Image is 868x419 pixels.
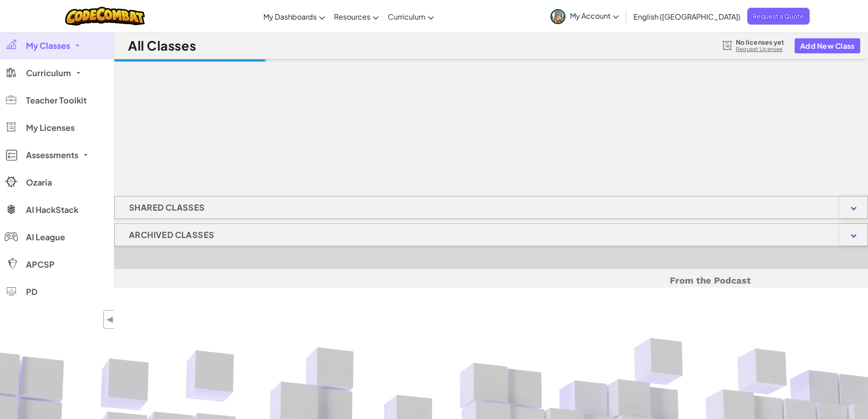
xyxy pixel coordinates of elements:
[546,2,623,31] a: My Account
[334,12,370,21] span: Resources
[259,4,329,29] a: My Dashboards
[26,178,52,186] span: Ozaria
[26,41,70,50] span: My Classes
[629,4,745,29] a: English ([GEOGRAPHIC_DATA])
[388,12,426,21] span: Curriculum
[26,69,71,77] span: Curriculum
[115,223,228,246] h1: Archived Classes
[747,8,810,25] a: Request a Quote
[128,37,196,54] h1: All Classes
[329,4,383,29] a: Resources
[550,9,565,24] img: avatar
[736,46,784,53] a: Request Licenses
[736,38,784,46] span: No licenses yet
[26,96,87,104] span: Teacher Toolkit
[26,233,65,241] span: AI League
[115,196,219,219] h1: Shared Classes
[263,12,317,21] span: My Dashboards
[795,38,860,53] button: Add New Class
[26,151,78,159] span: Assessments
[106,313,114,326] span: ◀
[26,124,75,132] span: My Licenses
[383,4,438,29] a: Curriculum
[570,11,619,21] span: My Account
[231,274,751,288] h5: From the Podcast
[633,12,740,21] span: English ([GEOGRAPHIC_DATA])
[26,206,78,214] span: AI HackStack
[65,7,145,26] img: CodeCombat logo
